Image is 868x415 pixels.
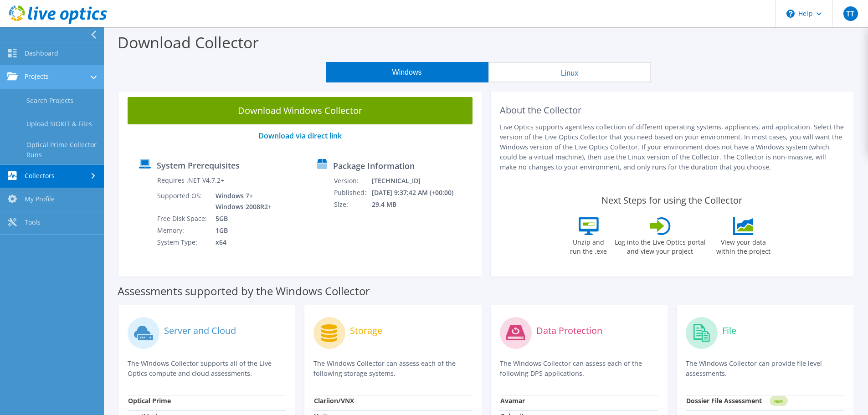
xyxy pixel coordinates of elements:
[313,359,472,379] p: The Windows Collector can assess each of the following storage systems.
[164,326,236,335] label: Server and Cloud
[686,359,844,379] p: The Windows Collector can provide file level assessments.
[326,62,488,82] button: Windows
[157,190,209,213] td: Supported OS:
[314,396,354,405] strong: Clariion/VNX
[157,161,240,170] label: System Prerequisites
[258,131,342,141] a: Download via direct link
[686,396,762,405] strong: Dossier File Assessment
[371,175,466,187] td: [TECHNICAL_ID]
[128,97,473,124] a: Download Windows Collector
[371,199,466,210] td: 29.4 MB
[334,199,371,210] td: Size:
[128,396,171,405] strong: Optical Prime
[711,235,776,256] label: View your data within the project
[209,225,273,236] td: 1GB
[334,187,371,199] td: Published:
[500,396,525,405] strong: Avamar
[333,161,415,170] label: Package Information
[500,122,845,172] p: Live Optics supports agentless collection of different operating systems, appliances, and applica...
[536,326,602,335] label: Data Protection
[500,105,845,116] h2: About the Collector
[722,326,736,335] label: File
[500,359,658,379] p: The Windows Collector can assess each of the following DPS applications.
[209,236,273,248] td: x64
[118,32,259,53] label: Download Collector
[350,326,382,335] label: Storage
[209,190,273,213] td: Windows 7+ Windows 2008R2+
[601,195,742,206] label: Next Steps for using the Collector
[568,235,610,256] label: Unzip and run the .exe
[118,287,370,296] label: Assessments supported by the Windows Collector
[614,235,706,256] label: Log into the Live Optics portal and view your project
[843,6,858,21] span: TT
[786,10,795,18] svg: \n
[157,213,209,225] td: Free Disk Space:
[209,213,273,225] td: 5GB
[157,176,224,185] label: Requires .NET V4.7.2+
[488,62,651,82] button: Linux
[334,175,371,187] td: Version:
[371,187,466,199] td: [DATE] 9:37:42 AM (+00:00)
[157,225,209,236] td: Memory:
[157,236,209,248] td: System Type:
[128,359,286,379] p: The Windows Collector supports all of the Live Optics compute and cloud assessments.
[774,399,783,404] tspan: NEW!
